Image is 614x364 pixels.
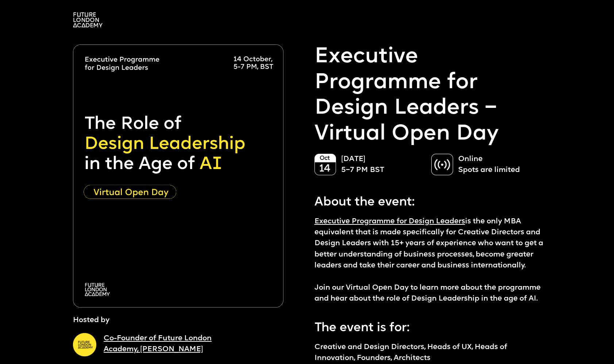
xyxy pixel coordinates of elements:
p: Hosted by [73,315,109,326]
img: A logo saying in 3 lines: Future London Academy [73,12,103,27]
a: Executive Programme for Design Leaders [314,218,465,225]
p: [DATE] 5–7 PM BST [341,154,424,176]
p: is the only MBA equivalent that is made specifically for Creative Directors and Design Leaders wi... [314,216,549,304]
img: A yellow circle with Future London Academy logo [73,333,96,356]
p: Executive Programme for Design Leaders – Virtual Open Day [314,44,549,148]
p: About the event: [314,189,549,212]
p: Online Spots are limited [458,154,541,176]
p: The event is for: [314,315,549,337]
a: Co-Founder of Future London Academy, [PERSON_NAME] [104,335,212,353]
p: Creative and Design Directors, Heads of UX, Heads of Innovation, Founders, Architects [314,342,549,364]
